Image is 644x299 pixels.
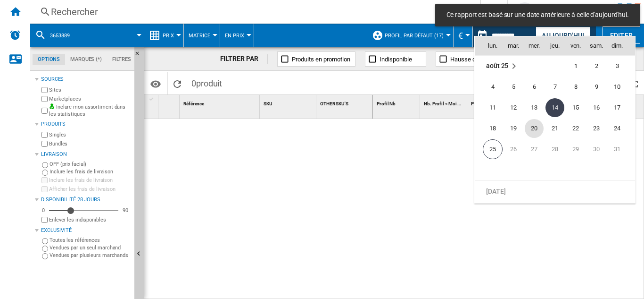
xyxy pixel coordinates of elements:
span: 9 [587,77,606,96]
td: Friday August 15 2025 [565,97,586,118]
span: 19 [504,119,523,138]
td: Tuesday August 26 2025 [503,139,524,160]
span: 20 [525,119,544,138]
span: 16 [587,98,606,117]
tr: Week 5 [475,139,635,160]
td: Tuesday August 5 2025 [503,77,524,97]
span: [DATE] [486,187,505,195]
td: August 2025 [475,55,545,77]
span: août 25 [486,62,508,69]
td: Friday August 8 2025 [565,77,586,97]
td: Thursday August 14 2025 [545,97,565,118]
td: Wednesday August 20 2025 [524,118,545,139]
span: 10 [608,77,627,96]
th: jeu. [545,36,565,55]
tr: Week undefined [475,160,635,181]
tr: Week 2 [475,77,635,97]
td: Wednesday August 27 2025 [524,139,545,160]
span: 21 [545,119,564,138]
span: 12 [504,98,523,117]
span: 4 [483,77,502,96]
span: 18 [483,119,502,138]
td: Friday August 29 2025 [565,139,586,160]
td: Saturday August 30 2025 [586,139,607,160]
td: Friday August 22 2025 [565,118,586,139]
td: Tuesday August 12 2025 [503,97,524,118]
th: lun. [475,36,503,55]
span: 5 [504,77,523,96]
td: Saturday August 2 2025 [586,55,607,77]
td: Sunday August 10 2025 [607,77,635,97]
span: 22 [566,119,585,138]
td: Saturday August 9 2025 [586,77,607,97]
span: 25 [483,139,503,159]
td: Thursday August 7 2025 [545,77,565,97]
th: ven. [565,36,586,55]
td: Sunday August 31 2025 [607,139,635,160]
tr: Week undefined [475,180,635,202]
td: Sunday August 24 2025 [607,118,635,139]
td: Monday August 18 2025 [475,118,503,139]
th: mar. [503,36,524,55]
tr: Week 4 [475,118,635,139]
span: 15 [566,98,585,117]
tr: Week 3 [475,97,635,118]
span: 1 [566,57,585,76]
tr: Week 1 [475,55,635,77]
td: Monday August 11 2025 [475,97,503,118]
td: Saturday August 23 2025 [586,118,607,139]
td: Monday August 25 2025 [475,139,503,160]
span: 11 [483,98,502,117]
span: 13 [525,98,544,117]
span: 2 [587,57,606,76]
td: Sunday August 3 2025 [607,55,635,77]
th: dim. [607,36,635,55]
span: 24 [608,119,627,138]
td: Thursday August 21 2025 [545,118,565,139]
td: Tuesday August 19 2025 [503,118,524,139]
span: 23 [587,119,606,138]
span: 6 [525,77,544,96]
span: 3 [608,57,627,76]
th: sam. [586,36,607,55]
span: 7 [545,77,564,96]
td: Monday August 4 2025 [475,77,503,97]
td: Wednesday August 6 2025 [524,77,545,97]
span: Ce rapport est basé sur une date antérieure à celle d'aujourd'hui. [444,10,632,20]
span: 8 [566,77,585,96]
td: Saturday August 16 2025 [586,97,607,118]
md-calendar: Calendar [475,36,635,203]
td: Wednesday August 13 2025 [524,97,545,118]
span: 17 [608,98,627,117]
td: Thursday August 28 2025 [545,139,565,160]
th: mer. [524,36,545,55]
td: Friday August 1 2025 [565,55,586,77]
span: 14 [545,98,564,117]
td: Sunday August 17 2025 [607,97,635,118]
